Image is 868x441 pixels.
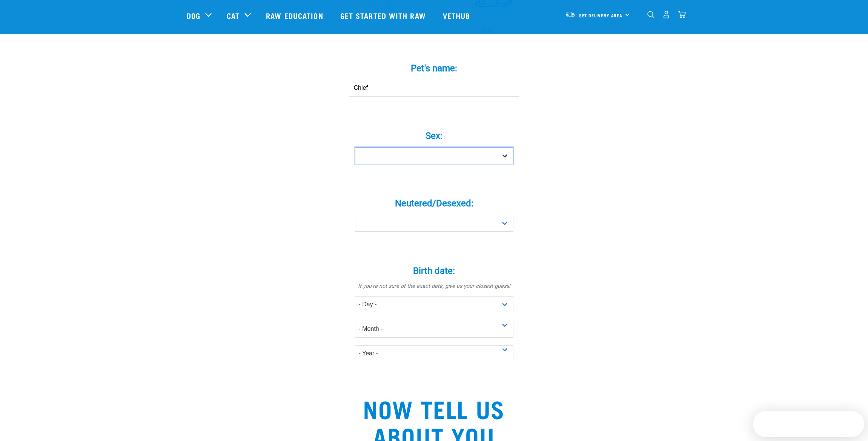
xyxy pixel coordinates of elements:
[565,11,575,18] img: van-moving.png
[435,0,480,31] a: Vethub
[187,10,200,21] a: Dog
[321,129,547,143] label: Sex:
[842,415,860,433] iframe: Intercom live chat
[579,14,623,17] span: Set Delivery Area
[227,10,240,21] a: Cat
[662,11,670,18] img: user.png
[647,11,654,18] img: home-icon-1@2x.png
[321,197,547,210] label: Neutered/Desexed:
[321,282,547,290] p: If you're not sure of the exact date, give us your closest guess!
[321,264,547,278] label: Birth date:
[753,411,864,437] iframe: Intercom live chat discovery launcher
[258,0,332,31] a: Raw Education
[321,61,547,75] label: Pet's name:
[678,11,686,18] img: home-icon@2x.png
[333,0,435,31] a: Get started with Raw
